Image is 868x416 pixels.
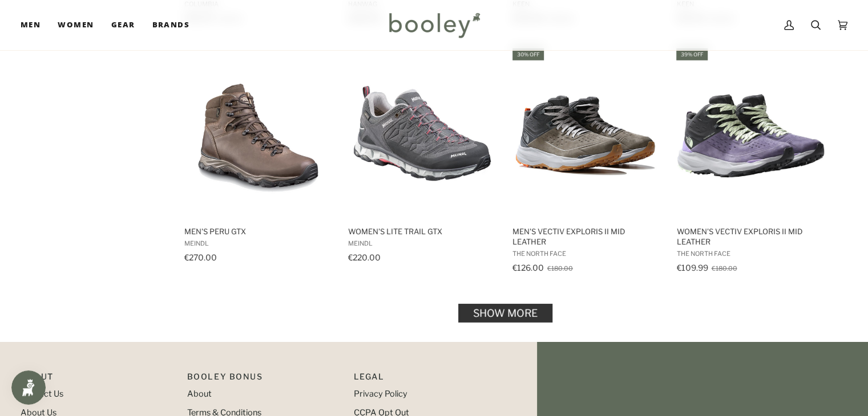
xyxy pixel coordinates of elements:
[512,226,660,246] span: Men's Vectiv Exploris II Mid Leather
[346,56,498,207] img: Meindl Women's Lite Trail GTX Stone Grey / Rose - Booley Galway
[111,19,135,31] span: Gear
[183,307,827,319] div: Pagination
[547,264,572,272] span: €180.00
[184,239,332,247] span: Meindl
[348,226,496,236] span: Women's Lite Trail GTX
[346,46,498,276] a: Women's Lite Trail GTX
[510,46,661,276] a: Men's Vectiv Exploris II Mid Leather
[187,389,212,399] a: About
[384,9,484,42] img: Booley
[187,370,342,388] p: Booley Bonus
[510,56,661,207] img: The North Face Men's Vectiv Exploris II Mid Leather New Taupe Green / Asphalt Grey - Booley Galway
[676,226,824,246] span: Women's Vectiv Exploris II Mid Leather
[458,304,552,323] a: Show more
[676,249,824,257] span: The North Face
[354,389,407,399] a: Privacy Policy
[711,264,737,272] span: €180.00
[21,19,41,31] span: Men
[675,46,826,276] a: Women's Vectiv Exploris II Mid Leather
[11,370,46,405] iframe: Button to open loyalty program pop-up
[512,262,543,272] span: €126.00
[184,226,332,236] span: Men's Peru GTX
[348,252,381,262] span: €220.00
[675,56,826,207] img: The North Face Women's Vectiv Exploris II Mid Leather Lunar Slate / Asphalt Grey - Booley Galway
[354,370,509,388] p: Pipeline_Footer Sub
[184,252,216,262] span: €270.00
[182,56,333,207] img: Meindl Men's Peru GTX Brown - Booley Galway
[21,370,176,388] p: Pipeline_Footer Main
[182,46,333,276] a: Men's Peru GTX
[512,48,543,60] div: 30% off
[58,19,94,31] span: Women
[348,239,496,247] span: Meindl
[152,19,189,31] span: Brands
[676,48,708,60] div: 39% off
[676,262,708,272] span: €109.99
[512,249,660,257] span: The North Face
